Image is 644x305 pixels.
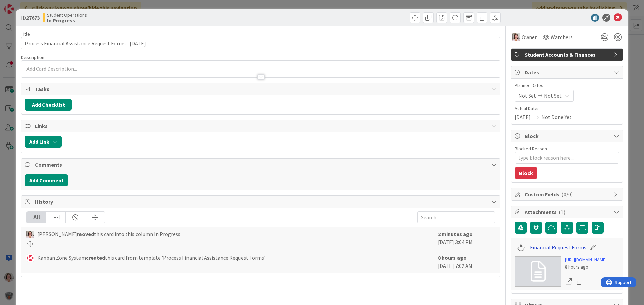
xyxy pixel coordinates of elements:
[21,31,30,37] label: Title
[14,1,31,9] span: Support
[26,254,34,262] img: KS
[438,231,473,237] b: 2 minutes ago
[35,161,488,169] span: Comments
[86,254,105,261] b: created
[35,198,488,206] span: History
[26,14,40,21] b: 27673
[561,191,573,198] span: ( 0/0 )
[37,230,180,238] span: [PERSON_NAME] this card into this column In Progress
[525,51,610,59] span: Student Accounts & Finances
[515,167,537,179] button: Block
[21,14,40,22] span: ID
[525,132,610,140] span: Block
[515,146,547,152] label: Blocked Reason
[35,85,488,93] span: Tasks
[21,54,44,60] span: Description
[35,122,488,130] span: Links
[512,33,520,41] img: EW
[522,33,537,41] span: Owner
[544,92,562,100] span: Not Set
[565,256,607,263] a: [URL][DOMAIN_NAME]
[26,231,34,238] img: EW
[525,68,610,76] span: Dates
[438,254,467,261] b: 8 hours ago
[565,277,572,286] a: Open
[77,231,94,237] b: moved
[47,18,87,23] b: In Progress
[565,263,607,271] div: 8 hours ago
[25,99,72,111] button: Add Checklist
[27,212,46,223] div: All
[525,190,610,198] span: Custom Fields
[525,208,610,216] span: Attachments
[515,113,531,121] span: [DATE]
[21,37,500,49] input: type card name here...
[417,211,495,223] input: Search...
[551,33,573,41] span: Watchers
[541,113,572,121] span: Not Done Yet
[37,254,265,262] span: Kanban Zone System this card from template 'Process Financial Assistance Request Forms'
[438,230,495,247] div: [DATE] 3:04 PM
[515,82,619,89] span: Planned Dates
[25,174,68,186] button: Add Comment
[515,105,619,112] span: Actual Dates
[530,243,586,251] a: Financial Request Forms
[25,136,62,148] button: Add Link
[438,254,495,270] div: [DATE] 7:02 AM
[47,12,87,18] span: Student Operations
[559,209,565,215] span: ( 1 )
[518,92,536,100] span: Not Set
